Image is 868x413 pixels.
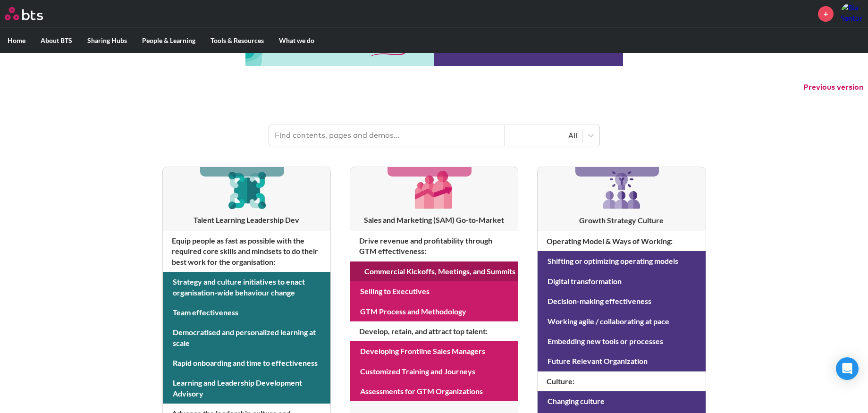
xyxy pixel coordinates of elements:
[350,321,518,341] h4: Develop, retain, and attract top talent :
[224,167,269,212] img: [object Object]
[5,7,43,20] img: BTS Logo
[350,215,518,225] h3: Sales and Marketing (SAM) Go-to-Market
[33,28,80,53] label: About BTS
[510,130,577,141] div: All
[80,28,135,53] label: Sharing Hubs
[538,215,705,226] h3: Growth Strategy Culture
[841,2,863,25] a: Profile
[538,231,705,251] h4: Operating Model & Ways of Working :
[271,28,322,53] label: What we do
[412,167,456,212] img: [object Object]
[135,28,203,53] label: People & Learning
[836,357,859,380] div: Open Intercom Messenger
[350,231,518,261] h4: Drive revenue and profitability through GTM effectiveness :
[203,28,271,53] label: Tools & Resources
[803,82,863,93] button: Previous version
[818,6,834,22] a: +
[538,371,705,391] h4: Culture :
[163,215,330,225] h3: Talent Learning Leadership Dev
[163,231,330,272] h4: Equip people as fast as possible with the required core skills and mindsets to do their best work...
[599,167,644,212] img: [object Object]
[841,2,863,25] img: Bia Santos
[5,7,60,20] a: Go home
[269,125,505,146] input: Find contents, pages and demos...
